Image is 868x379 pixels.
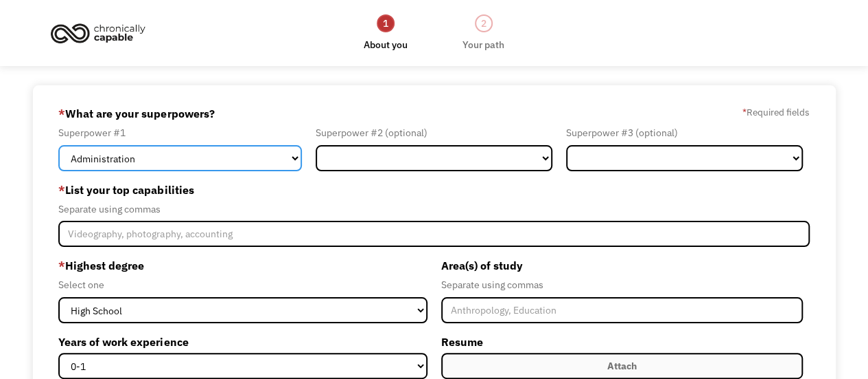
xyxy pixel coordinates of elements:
[58,331,427,353] label: Years of work experience
[58,277,427,293] div: Select one
[607,358,637,374] div: Attach
[47,18,150,48] img: Chronically Capable logo
[364,36,408,53] div: About you
[58,201,809,217] div: Separate using commas
[58,179,809,201] label: List your top capabilities
[364,13,408,53] a: 1About you
[316,124,552,141] div: Superpower #2 (optional)
[441,255,803,277] label: Area(s) of study
[441,331,803,353] label: Resume
[475,14,493,32] div: 2
[58,255,427,277] label: Highest degree
[58,124,302,141] div: Superpower #1
[742,104,810,120] label: Required fields
[58,102,214,124] label: What are your superpowers?
[377,14,395,32] div: 1
[441,297,803,323] input: Anthropology, Education
[566,124,803,141] div: Superpower #3 (optional)
[58,221,809,247] input: Videography, photography, accounting
[441,353,803,379] label: Attach
[462,13,504,53] a: 2Your path
[462,36,504,53] div: Your path
[441,277,803,293] div: Separate using commas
